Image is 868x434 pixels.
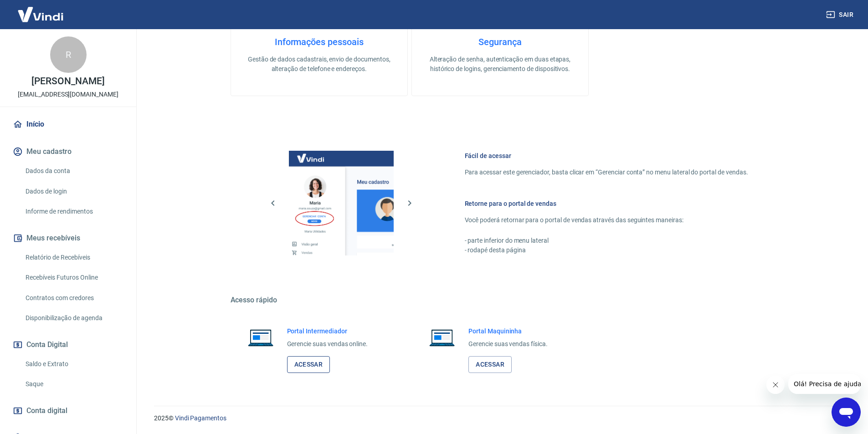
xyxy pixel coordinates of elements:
button: Meu cadastro [11,142,125,162]
button: Conta Digital [11,335,125,355]
button: Sair [824,6,857,23]
h6: Portal Maquininha [468,327,548,336]
a: Acessar [468,356,512,373]
h4: Informações pessoais [246,36,393,47]
a: Recebíveis Futuros Online [22,268,125,287]
span: Olá! Precisa de ajuda? [5,6,77,14]
a: Vindi Pagamentos [175,414,226,422]
h6: Fácil de acessar [465,151,748,160]
a: Conta digital [11,401,125,421]
a: Acessar [287,356,330,373]
iframe: Mensagem da empresa [788,374,861,394]
p: Alteração de senha, autenticação em duas etapas, histórico de logins, gerenciamento de dispositivos. [426,55,574,74]
a: Início [11,114,125,134]
p: Gerencie suas vendas física. [468,339,548,349]
p: Você poderá retornar para o portal de vendas através das seguintes maneiras: [465,215,748,225]
iframe: Botão para abrir a janela de mensagens [832,398,861,427]
img: Vindi [11,0,70,28]
h4: Segurança [426,36,574,47]
a: Dados de login [22,182,125,201]
p: [PERSON_NAME] [31,77,104,86]
img: Imagem da dashboard mostrando o botão de gerenciar conta na sidebar no lado esquerdo [289,151,394,255]
p: [EMAIL_ADDRESS][DOMAIN_NAME] [18,90,118,99]
a: Contratos com credores [22,289,125,307]
img: Imagem de um notebook aberto [423,327,461,348]
p: Gerencie suas vendas online. [287,339,368,349]
a: Disponibilização de agenda [22,309,125,327]
h5: Acesso rápido [231,296,770,305]
p: 2025 © [154,414,846,423]
h6: Retorne para o portal de vendas [465,199,748,208]
a: Saque [22,375,125,393]
h6: Portal Intermediador [287,327,368,336]
p: - parte inferior do menu lateral [465,236,748,245]
a: Saldo e Extrato [22,355,125,373]
div: R [50,36,87,73]
iframe: Fechar mensagem [766,376,785,394]
p: Para acessar este gerenciador, basta clicar em “Gerenciar conta” no menu lateral do portal de ven... [465,168,748,177]
a: Dados da conta [22,162,125,180]
button: Meus recebíveis [11,228,125,248]
a: Informe de rendimentos [22,202,125,221]
span: Conta digital [26,404,67,417]
img: Imagem de um notebook aberto [241,327,280,348]
p: - rodapé desta página [465,245,748,255]
p: Gestão de dados cadastrais, envio de documentos, alteração de telefone e endereços. [246,55,393,74]
a: Relatório de Recebíveis [22,248,125,267]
